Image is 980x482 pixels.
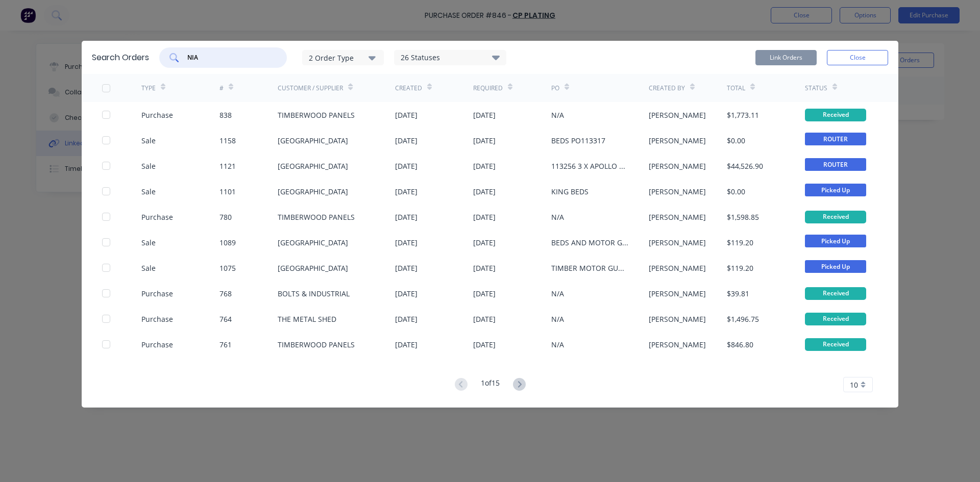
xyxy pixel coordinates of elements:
div: [PERSON_NAME] [649,186,706,197]
span: 10 [850,379,858,390]
div: $1,598.85 [727,212,759,222]
div: [DATE] [473,161,496,171]
div: [GEOGRAPHIC_DATA] [278,161,348,171]
div: BEDS PO113317 [551,135,605,146]
div: Purchase [141,339,173,350]
div: 1089 [219,237,236,248]
div: [DATE] [473,135,496,146]
div: N/A [551,288,564,299]
div: 1121 [219,161,236,171]
div: [DATE] [473,314,496,324]
div: Sale [141,237,156,248]
div: [GEOGRAPHIC_DATA] [278,263,348,273]
div: Received [805,211,866,223]
div: Sale [141,161,156,171]
div: [DATE] [473,110,496,120]
div: [PERSON_NAME] [649,339,706,350]
div: [DATE] [473,186,496,197]
div: # [219,84,224,93]
div: TYPE [141,84,156,93]
div: [PERSON_NAME] [649,135,706,146]
div: $119.20 [727,263,753,273]
div: Created By [649,84,685,93]
div: Received [805,338,866,351]
div: [DATE] [473,288,496,299]
div: [DATE] [395,212,418,222]
div: [DATE] [473,263,496,273]
div: Purchase [141,314,173,324]
input: Search orders... [186,53,271,63]
span: ROUTER [805,133,866,145]
div: BOLTS & INDUSTRIAL [278,288,350,299]
div: 113256 3 X APOLLO CLOUD CHAIRS [551,161,628,171]
div: TIMBERWOOD PANELS [278,212,355,222]
div: N/A [551,110,564,120]
div: Received [805,313,866,325]
div: [DATE] [395,186,418,197]
div: TIMBERWOOD PANELS [278,110,355,120]
div: [DATE] [395,110,418,120]
div: TIMBER MOTOR GUARD [551,263,628,273]
div: [DATE] [473,212,496,222]
div: Received [805,109,866,121]
div: PO [551,84,559,93]
div: [PERSON_NAME] [649,288,706,299]
div: Total [727,84,745,93]
button: Link Orders [755,50,817,65]
div: $0.00 [727,186,745,197]
div: THE METAL SHED [278,314,336,324]
div: 1158 [219,135,236,146]
div: Purchase [141,110,173,120]
div: [GEOGRAPHIC_DATA] [278,135,348,146]
div: Received [805,287,866,300]
div: N/A [551,212,564,222]
div: $39.81 [727,288,749,299]
div: [PERSON_NAME] [649,237,706,248]
div: [DATE] [395,237,418,248]
span: Picked Up [805,260,866,273]
div: [DATE] [395,263,418,273]
div: Sale [141,186,156,197]
div: $44,526.90 [727,161,763,171]
div: [PERSON_NAME] [649,161,706,171]
div: [PERSON_NAME] [649,110,706,120]
div: KING BEDS [551,186,589,197]
div: Search Orders [92,52,149,64]
div: [GEOGRAPHIC_DATA] [278,237,348,248]
div: $0.00 [727,135,745,146]
div: 1075 [219,263,236,273]
div: $119.20 [727,237,753,248]
div: Sale [141,263,156,273]
div: [DATE] [395,161,418,171]
div: Status [805,84,827,93]
div: 764 [219,314,232,324]
div: Required [473,84,503,93]
div: [PERSON_NAME] [649,314,706,324]
div: [DATE] [473,339,496,350]
span: Picked Up [805,235,866,247]
div: Sale [141,135,156,146]
div: 1 of 15 [481,377,500,392]
div: 838 [219,110,232,120]
button: Close [827,50,888,65]
button: 2 Order Type [302,50,384,65]
div: Purchase [141,212,173,222]
div: 26 Statuses [395,52,506,63]
div: Customer / Supplier [278,84,343,93]
div: 768 [219,288,232,299]
div: N/A [551,314,564,324]
div: 780 [219,212,232,222]
div: [DATE] [395,339,418,350]
div: Created [395,84,422,93]
div: [PERSON_NAME] [649,263,706,273]
div: [DATE] [395,314,418,324]
div: [PERSON_NAME] [649,212,706,222]
div: [DATE] [395,135,418,146]
div: N/A [551,339,564,350]
div: $1,773.11 [727,110,759,120]
div: BEDS AND MOTOR GUARD [551,237,628,248]
div: $846.80 [727,339,753,350]
span: Picked Up [805,184,866,196]
div: [DATE] [473,237,496,248]
div: 2 Order Type [309,52,377,63]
